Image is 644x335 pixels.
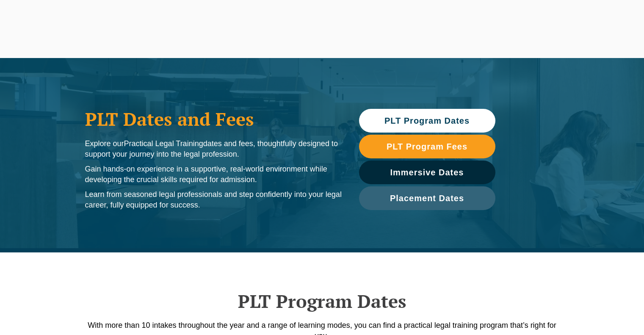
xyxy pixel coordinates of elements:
a: Placement Dates [359,186,495,210]
span: Placement Dates [390,194,464,202]
a: PLT Program Fees [359,135,495,158]
h2: PLT Program Dates [81,291,564,312]
span: Immersive Dates [390,168,464,177]
span: Practical Legal Training [124,139,203,148]
a: PLT Program Dates [359,109,495,133]
h1: PLT Dates and Fees [85,108,342,130]
span: PLT Program Fees [387,142,467,151]
p: Explore our dates and fees, thoughtfully designed to support your journey into the legal profession. [85,138,342,160]
p: Learn from seasoned legal professionals and step confidently into your legal career, fully equipp... [85,189,342,210]
a: Immersive Dates [359,161,495,184]
span: PLT Program Dates [384,116,470,125]
p: Gain hands-on experience in a supportive, real-world environment while developing the crucial ski... [85,164,342,185]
